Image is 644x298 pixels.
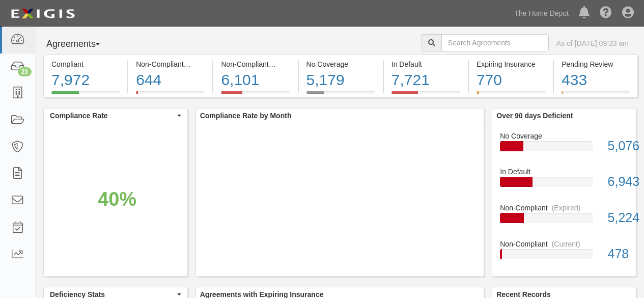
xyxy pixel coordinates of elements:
[500,203,628,239] a: Non-Compliant(Expired)5,224
[43,91,127,99] a: Compliant7,972
[562,69,630,91] div: 433
[51,69,120,91] div: 7,972
[221,69,290,91] div: 6,101
[299,91,383,99] a: No Coverage5,179
[492,203,636,213] div: Non-Compliant
[51,59,120,69] div: Compliant
[391,69,460,91] div: 7,721
[500,131,628,167] a: No Coverage5,076
[306,59,375,69] div: No Coverage
[213,91,297,99] a: Non-Compliant(Expired)6,101
[43,34,120,55] button: Agreements
[188,59,216,69] div: (Current)
[469,91,553,99] a: Expiring Insurance770
[44,109,187,123] button: Compliance Rate
[600,7,612,19] i: Help Center - Complianz
[496,112,573,120] b: Over 90 days Deficient
[500,167,628,203] a: In Default6,943
[477,69,545,91] div: 770
[8,5,78,23] img: logo-5460c22ac91f19d4615b14bd174203de0afe785f0fc80cf4dbbc73dc1793850b.png
[562,59,630,69] div: Pending Review
[50,111,175,121] span: Compliance Rate
[221,59,290,69] div: Non-Compliant (Expired)
[391,59,460,69] div: In Default
[441,34,549,51] input: Search Agreements
[556,38,629,48] div: As of [DATE] 09:33 am
[136,59,205,69] div: Non-Compliant (Current)
[128,91,212,99] a: Non-Compliant(Current)644
[600,137,636,155] div: 5,076
[509,3,574,23] a: The Home Depot
[273,59,302,69] div: (Expired)
[136,69,205,91] div: 644
[554,91,638,99] a: Pending Review433
[306,69,375,91] div: 5,179
[200,112,292,120] b: Compliance Rate by Month
[552,239,580,249] div: (Current)
[600,245,636,263] div: 478
[98,185,136,213] div: 40%
[492,239,636,249] div: Non-Compliant
[492,167,636,177] div: In Default
[552,203,581,213] div: (Expired)
[600,209,636,227] div: 5,224
[500,239,628,267] a: Non-Compliant(Current)478
[477,59,545,69] div: Expiring Insurance
[18,67,32,76] div: 23
[384,91,468,99] a: In Default7,721
[492,131,636,141] div: No Coverage
[600,173,636,191] div: 6,943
